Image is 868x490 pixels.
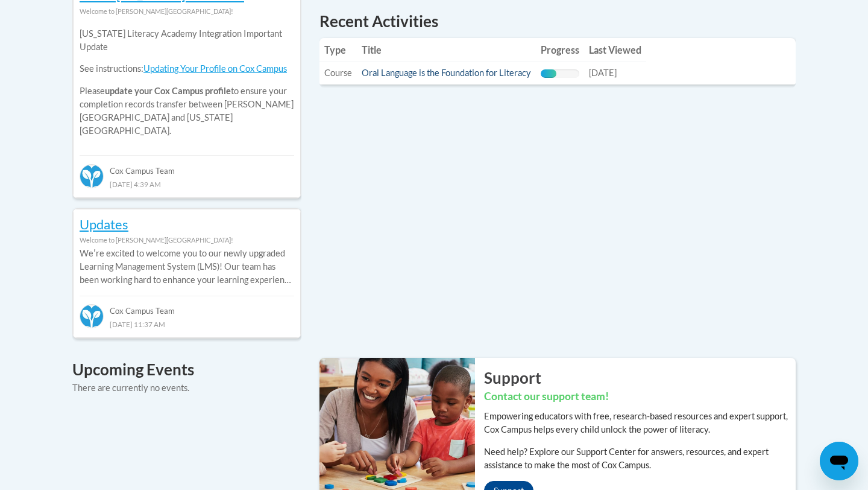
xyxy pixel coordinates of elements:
[820,442,858,480] iframe: Button to launch messaging window
[484,367,796,389] h2: Support
[357,38,536,62] th: Title
[484,389,796,404] h3: Contact our support team!
[589,68,617,78] span: [DATE]
[80,317,294,331] div: [DATE] 11:37 AM
[80,164,104,188] img: Cox Campus Team
[80,296,294,317] div: Cox Campus Team
[80,216,128,232] a: Updates
[143,63,287,74] a: Updating Your Profile on Cox Campus
[80,5,294,18] div: Welcome to [PERSON_NAME][GEOGRAPHIC_DATA]!
[72,383,189,393] span: There are currently no events.
[324,68,352,78] span: Course
[362,68,531,78] a: Oral Language is the Foundation for Literacy
[319,10,796,32] h1: Recent Activities
[80,247,294,287] p: Weʹre excited to welcome you to our newly upgraded Learning Management System (LMS)! Our team has...
[72,358,301,381] h4: Upcoming Events
[80,155,294,177] div: Cox Campus Team
[105,86,231,96] b: update your Cox Campus profile
[80,27,294,54] p: [US_STATE] Literacy Academy Integration Important Update
[80,62,294,75] p: See instructions:
[541,69,556,78] div: Progress, %
[484,410,796,436] p: Empowering educators with free, research-based resources and expert support, Cox Campus helps eve...
[536,38,584,62] th: Progress
[319,38,357,62] th: Type
[80,177,294,191] div: [DATE] 4:39 AM
[80,304,104,328] img: Cox Campus Team
[80,18,294,147] div: Please to ensure your completion records transfer between [PERSON_NAME][GEOGRAPHIC_DATA] and [US_...
[484,445,796,472] p: Need help? Explore our Support Center for answers, resources, and expert assistance to make the m...
[80,234,294,247] div: Welcome to [PERSON_NAME][GEOGRAPHIC_DATA]!
[584,38,646,62] th: Last Viewed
